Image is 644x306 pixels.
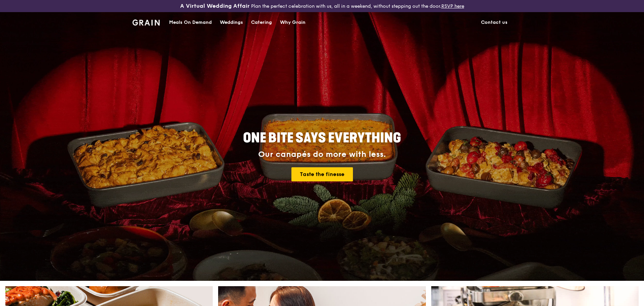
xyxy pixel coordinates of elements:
div: Why Grain [280,12,306,33]
h3: A Virtual Wedding Affair [180,3,250,9]
a: Weddings [216,12,247,33]
div: Plan the perfect celebration with us, all in a weekend, without stepping out the door. [128,3,516,9]
a: Taste the finesse [291,167,353,181]
div: Our canapés do more with less. [201,150,443,159]
div: Meals On Demand [169,12,212,33]
a: GrainGrain [132,12,160,32]
div: Catering [251,12,272,33]
div: Weddings [220,12,243,33]
a: Catering [247,12,276,33]
span: ONE BITE SAYS EVERYTHING [243,130,401,146]
a: Why Grain [276,12,310,33]
img: Grain [132,19,160,26]
a: Contact us [477,12,512,33]
a: RSVP here [441,3,464,9]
